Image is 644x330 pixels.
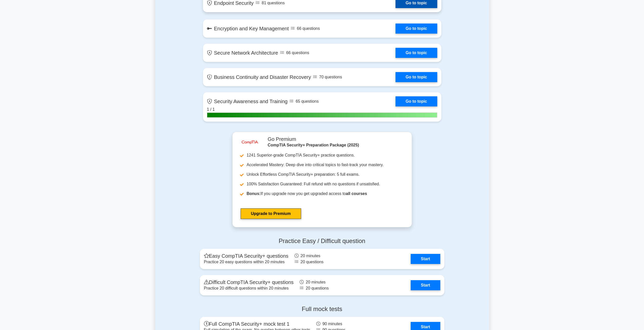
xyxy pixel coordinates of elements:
[411,254,440,264] a: Start
[200,237,444,245] h4: Practice Easy / Difficult question
[411,280,440,290] a: Start
[396,48,437,58] a: Go to topic
[396,72,437,82] a: Go to topic
[200,305,444,313] h4: Full mock tests
[396,96,437,106] a: Go to topic
[241,208,301,219] a: Upgrade to Premium
[396,24,437,34] a: Go to topic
